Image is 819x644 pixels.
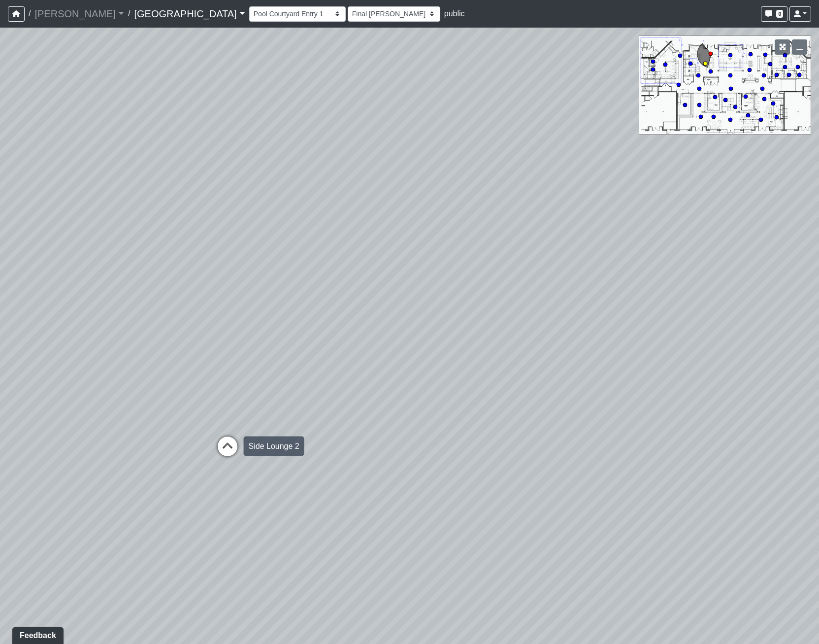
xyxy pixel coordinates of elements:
[25,4,34,24] span: /
[761,6,787,22] button: 0
[7,624,66,644] iframe: Ybug feedback widget
[244,437,304,456] div: Side Lounge 2
[34,4,124,24] a: [PERSON_NAME]
[776,10,783,18] span: 0
[124,4,134,24] span: /
[444,9,465,18] span: public
[134,4,245,24] a: [GEOGRAPHIC_DATA]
